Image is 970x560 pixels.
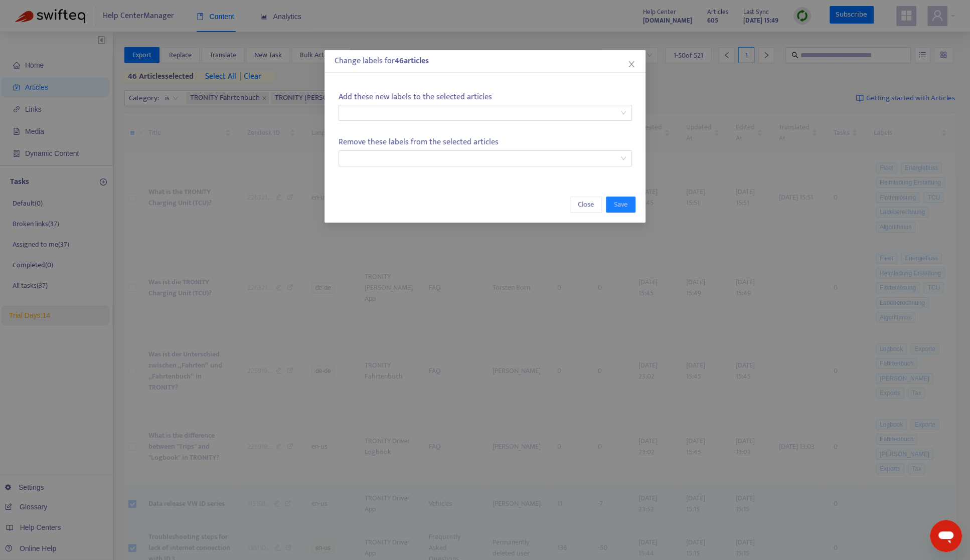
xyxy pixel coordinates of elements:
[339,136,632,148] p: Remove these labels from the selected articles
[627,60,635,68] span: close
[626,59,637,70] button: Close
[570,197,602,213] button: Close
[395,54,429,68] strong: 46 article s
[606,197,635,213] button: Save
[578,199,594,210] span: Close
[335,55,635,67] div: Change labels for
[930,520,962,552] iframe: Schaltfläche zum Öffnen des Messaging-Fensters
[339,91,632,103] p: Add these new labels to the selected articles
